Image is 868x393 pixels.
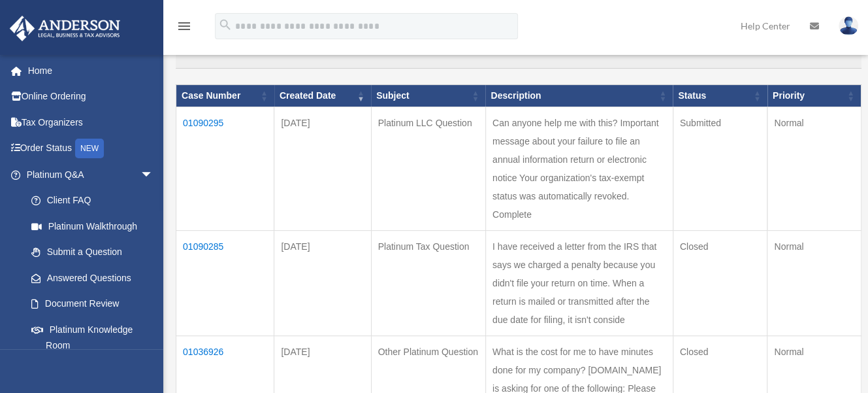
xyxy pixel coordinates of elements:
td: 01090285 [176,230,274,335]
td: 01090295 [176,107,274,230]
a: Order StatusNEW [9,135,173,162]
a: Document Review [18,291,167,317]
td: [DATE] [274,230,371,335]
a: Platinum Walkthrough [18,213,167,239]
img: Anderson Advisors Platinum Portal [6,16,124,41]
a: menu [176,23,192,34]
i: menu [176,18,192,34]
span: arrow_drop_down [140,162,167,188]
a: Answered Questions [18,265,160,291]
td: Normal [767,230,861,335]
th: Priority: activate to sort column ascending [767,85,861,107]
a: Submit a Question [18,239,167,265]
th: Case Number: activate to sort column ascending [176,85,274,107]
td: Can anyone help me with this? Important message about your failure to file an annual information ... [485,107,673,230]
td: I have received a letter from the IRS that says we charged a penalty because you didn't file your... [485,230,673,335]
td: Normal [767,107,861,230]
td: Platinum Tax Question [371,230,485,335]
th: Status: activate to sort column ascending [673,85,767,107]
a: Home [9,58,173,84]
i: search [218,18,233,32]
th: Subject: activate to sort column ascending [371,85,485,107]
a: Tax Organizers [9,109,173,135]
a: Platinum Q&Aarrow_drop_down [9,162,167,188]
div: NEW [75,139,104,158]
input: Search: [176,44,861,69]
th: Description: activate to sort column ascending [485,85,673,107]
img: User Pic [839,16,858,35]
th: Created Date: activate to sort column ascending [274,85,371,107]
a: Client FAQ [18,188,167,214]
td: [DATE] [274,107,371,230]
a: Platinum Knowledge Room [18,316,167,358]
td: Closed [673,230,767,335]
a: Online Ordering [9,84,173,110]
td: Platinum LLC Question [371,107,485,230]
td: Submitted [673,107,767,230]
